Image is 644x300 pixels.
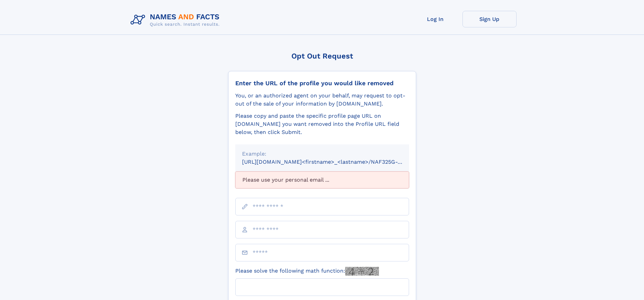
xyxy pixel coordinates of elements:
a: Sign Up [462,11,517,27]
div: Enter the URL of the profile you would like removed [235,79,409,87]
img: Logo Names and Facts [128,11,225,29]
div: Please use your personal email ... [235,171,409,188]
div: Opt Out Request [228,52,416,60]
div: You, or an authorized agent on your behalf, may request to opt-out of the sale of your informatio... [235,92,409,108]
a: Log In [408,11,462,27]
div: Please copy and paste the specific profile page URL on [DOMAIN_NAME] you want removed into the Pr... [235,112,409,136]
small: [URL][DOMAIN_NAME]<firstname>_<lastname>/NAF325G-xxxxxxxx [242,159,422,165]
label: Please solve the following math function: [235,267,379,276]
div: Example: [242,150,402,158]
